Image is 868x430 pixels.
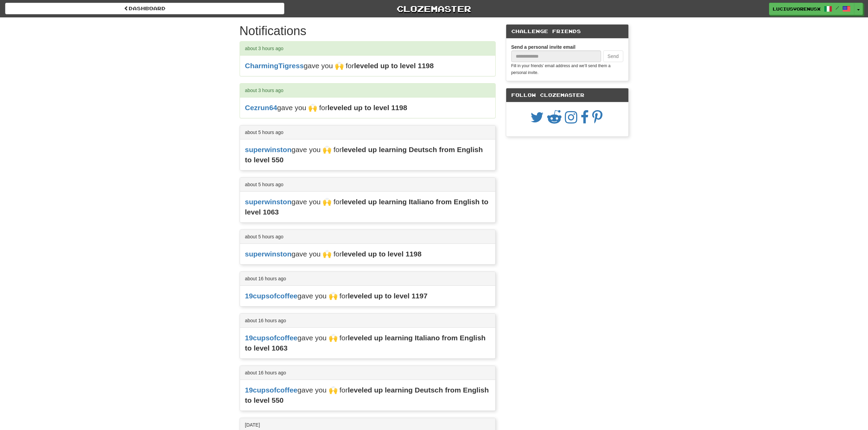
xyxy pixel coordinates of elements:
a: superwinston [245,250,292,258]
div: gave you 🙌 for [240,380,495,411]
div: about 16 hours ago [240,272,495,286]
a: 19cupsofcoffee [245,386,298,394]
span: LuciusVorenusX [773,6,821,12]
div: Follow Clozemaster [506,88,628,102]
a: Clozemaster [295,3,574,15]
div: gave you 🙌 for [240,56,495,76]
div: about 5 hours ago [240,230,495,244]
button: Send [603,50,623,62]
span: / [836,5,839,10]
div: gave you 🙌 for [240,98,495,118]
strong: leveled up to level 1197 [348,292,427,300]
a: LuciusVorenusX / [769,3,854,15]
div: about 16 hours ago [240,314,495,328]
div: Challenge Friends [506,25,628,39]
strong: leveled up learning Deutsch from English to level 550 [245,146,483,164]
strong: leveled up learning Italiano from English to level 1063 [245,198,488,216]
a: superwinston [245,146,292,153]
div: gave you 🙌 for [240,244,495,264]
div: gave you 🙌 for [240,192,495,222]
div: about 3 hours ago [240,84,495,98]
small: Fill in your friends’ email address and we’ll send them a personal invite. [511,63,611,75]
a: CharmingTigress [245,62,304,70]
div: gave you 🙌 for [240,286,495,306]
div: about 5 hours ago [240,125,495,139]
a: Dashboard [5,3,284,14]
h1: Notifications [240,24,496,38]
div: gave you 🙌 for [240,328,495,358]
strong: Send a personal invite email [511,44,575,50]
div: about 5 hours ago [240,178,495,192]
div: about 3 hours ago [240,42,495,56]
strong: leveled up to level 1198 [342,250,421,258]
a: 19cupsofcoffee [245,292,298,300]
div: about 16 hours ago [240,366,495,380]
a: Cezrun64 [245,104,278,112]
div: gave you 🙌 for [240,139,495,170]
strong: leveled up learning Deutsch from English to level 550 [245,386,489,404]
strong: leveled up to level 1198 [354,62,433,70]
a: 19cupsofcoffee [245,334,298,342]
strong: leveled up learning Italiano from English to level 1063 [245,334,486,352]
a: superwinston [245,198,292,206]
strong: leveled up to level 1198 [327,104,407,112]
